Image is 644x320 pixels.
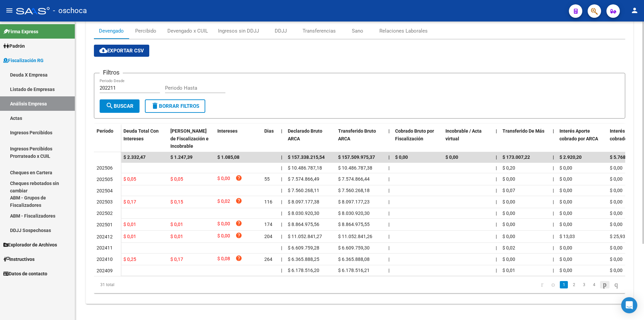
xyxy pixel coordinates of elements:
span: | [496,257,497,262]
span: 202503 [97,199,113,204]
span: 202505 [97,177,113,182]
span: | [553,165,554,171]
datatable-header-cell: Intereses [215,124,262,153]
span: Transferido De Más [502,128,544,134]
i: help [235,232,242,239]
span: | [553,257,554,262]
span: $ 0,02 [502,245,515,250]
span: $ 157.338.215,54 [288,154,325,160]
span: Período [97,128,113,134]
span: Buscar [106,103,133,109]
span: $ 0,00 [610,188,623,193]
span: $ 6.365.888,08 [338,257,370,262]
span: | [553,128,554,134]
span: 264 [264,257,272,262]
span: | [388,234,389,239]
span: | [553,199,554,204]
span: 174 [264,222,272,227]
mat-icon: search [106,102,114,110]
span: | [553,245,554,250]
span: $ 1.247,39 [170,154,193,160]
span: $ 0,00 [610,211,623,216]
span: $ 0,02 [217,197,230,207]
span: $ 0,17 [170,257,183,262]
a: 4 [590,281,598,288]
span: $ 0,00 [610,245,623,250]
span: $ 11.052.841,26 [338,234,372,239]
span: $ 6.365.888,25 [288,257,319,262]
div: Devengado x CUIL [167,27,208,35]
datatable-header-cell: Período [94,124,121,152]
datatable-header-cell: Deuda Total Con Intereses [121,124,168,153]
span: Datos de contacto [3,270,47,277]
span: | [388,245,389,250]
a: go to last page [611,281,621,288]
span: Incobrable / Acta virtual [445,128,482,141]
a: go to previous page [548,281,558,288]
span: Instructivos [3,256,35,263]
span: $ 0,00 [395,154,408,160]
span: | [388,128,390,134]
span: 202502 [97,211,113,216]
datatable-header-cell: Incobrable / Acta virtual [443,124,493,153]
datatable-header-cell: Interés Aporte cobrado por ARCA [557,124,607,153]
span: $ 7.574.866,44 [338,176,370,182]
span: $ 0,01 [170,222,183,227]
span: $ 0,00 [502,222,515,227]
span: 202411 [97,245,113,250]
span: Dias [264,128,274,134]
datatable-header-cell: Transferido Bruto ARCA [335,124,386,153]
button: Exportar CSV [94,45,149,57]
span: Deuda Total Con Intereses [123,128,159,141]
datatable-header-cell: Declarado Bruto ARCA [285,124,335,153]
span: | [553,176,554,182]
span: $ 0,00 [559,257,572,262]
datatable-header-cell: Transferido De Más [500,124,550,153]
span: $ 0,05 [123,176,136,182]
div: 31 total [94,276,199,293]
span: 202504 [97,188,113,193]
span: $ 0,00 [610,222,623,227]
span: $ 5.768,52 [610,154,632,160]
button: Borrar Filtros [145,99,205,113]
datatable-header-cell: | [386,124,392,153]
div: DDJJ [275,27,287,35]
span: $ 25,93 [610,234,625,239]
span: $ 7.574.866,49 [288,176,319,182]
span: Fiscalización RG [3,57,44,64]
span: $ 2.332,47 [123,154,146,160]
span: $ 0,15 [170,199,183,204]
span: Explorador de Archivos [3,241,57,248]
span: $ 8.097.177,38 [288,199,319,204]
span: $ 0,00 [610,176,623,182]
span: | [553,211,554,216]
span: $ 10.486.787,38 [338,165,372,171]
div: Transferencias [303,27,336,35]
span: | [281,257,282,262]
li: page 4 [589,279,599,290]
span: $ 0,00 [610,199,623,204]
span: $ 10.486.787,18 [288,165,322,171]
span: 55 [264,176,270,182]
span: $ 6.178.516,21 [338,268,370,273]
span: | [281,154,282,160]
span: $ 0,00 [559,165,572,171]
span: $ 0,00 [559,268,572,273]
span: $ 8.864.975,55 [338,222,370,227]
mat-icon: person [631,6,639,14]
div: Open Intercom Messenger [621,297,637,313]
span: $ 0,00 [502,176,515,182]
span: | [281,128,282,134]
span: | [496,176,497,182]
div: Relaciones Laborales [379,27,428,35]
span: | [496,165,497,171]
span: | [281,245,282,250]
div: Devengado [99,27,124,35]
span: [PERSON_NAME] de Fiscalización e Incobrable [170,128,209,149]
a: go to next page [600,281,609,288]
span: | [496,211,497,216]
span: $ 0,00 [559,245,572,250]
span: $ 0,01 [502,268,515,273]
span: $ 0,00 [559,188,572,193]
span: - oschoca [53,3,87,18]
